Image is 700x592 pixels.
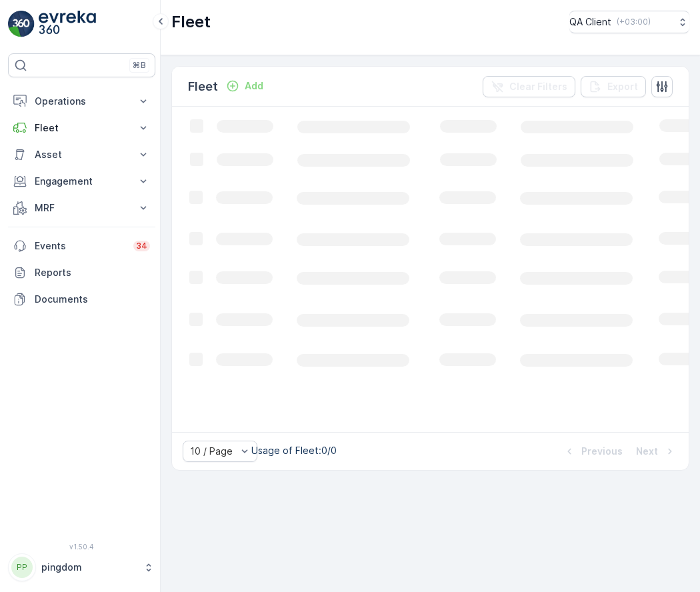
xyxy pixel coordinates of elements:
[11,557,33,578] div: PP
[581,445,623,458] p: Previous
[483,76,575,97] button: Clear Filters
[8,141,155,168] button: Asset
[8,286,155,313] a: Documents
[607,80,638,93] p: Export
[39,11,96,37] img: logo_light-DOdMpM7g.png
[35,175,129,188] p: Engagement
[509,80,567,93] p: Clear Filters
[188,77,218,96] p: Fleet
[35,201,129,215] p: MRF
[8,11,35,37] img: logo
[635,443,678,459] button: Next
[35,95,129,108] p: Operations
[41,561,137,574] p: pingdom
[35,121,129,135] p: Fleet
[221,78,269,94] button: Add
[581,76,646,97] button: Export
[8,168,155,195] button: Engagement
[251,444,337,457] p: Usage of Fleet : 0/0
[133,60,146,71] p: ⌘B
[8,553,155,581] button: PPpingdom
[8,543,155,551] span: v 1.50.4
[8,88,155,115] button: Operations
[8,195,155,221] button: MRF
[569,11,689,33] button: QA Client(+03:00)
[35,266,150,279] p: Reports
[136,241,147,251] p: 34
[617,17,651,27] p: ( +03:00 )
[35,239,125,253] p: Events
[8,259,155,286] a: Reports
[569,15,611,29] p: QA Client
[35,293,150,306] p: Documents
[8,115,155,141] button: Fleet
[8,233,155,259] a: Events34
[636,445,658,458] p: Next
[35,148,129,161] p: Asset
[245,79,263,93] p: Add
[171,11,211,33] p: Fleet
[561,443,624,459] button: Previous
